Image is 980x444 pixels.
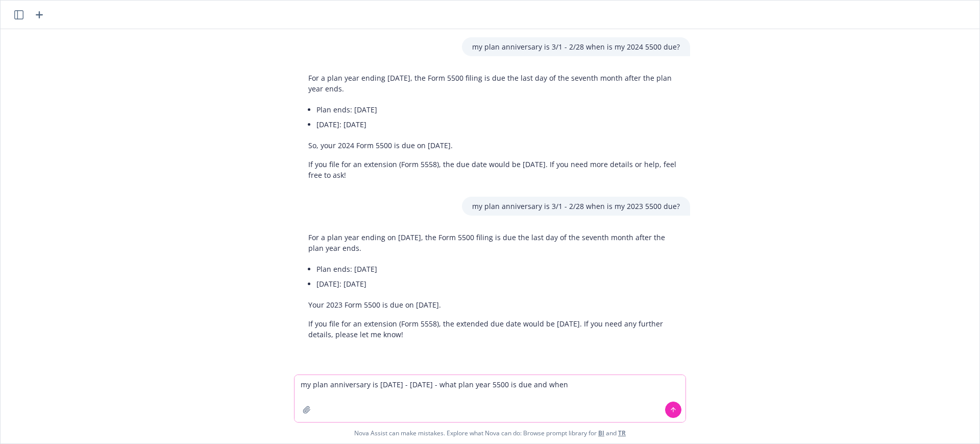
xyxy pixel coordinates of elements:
[316,117,680,132] li: [DATE]: [DATE]
[316,262,680,276] li: Plan ends: [DATE]
[308,299,680,310] p: Your 2023 Form 5500 is due on [DATE].
[316,276,680,291] li: [DATE]: [DATE]
[316,102,680,117] li: Plan ends: [DATE]
[295,375,685,422] textarea: my plan anniversary is [DATE] - [DATE] - what plan year 5500 is due and when
[472,41,680,52] p: my plan anniversary is 3/1 - 2/28 when is my 2024 5500 due?
[472,201,680,212] p: my plan anniversary is 3/1 - 2/28 when is my 2023 5500 due?
[308,232,680,253] p: For a plan year ending on [DATE], the Form 5500 filing is due the last day of the seventh month a...
[618,429,626,437] a: TR
[598,429,604,437] a: BI
[308,159,680,180] p: If you file for an extension (Form 5558), the due date would be [DATE]. If you need more details ...
[308,73,680,94] p: For a plan year ending [DATE], the Form 5500 filing is due the last day of the seventh month afte...
[354,423,626,443] span: Nova Assist can make mistakes. Explore what Nova can do: Browse prompt library for and
[308,140,680,151] p: So, your 2024 Form 5500 is due on [DATE].
[308,318,680,340] p: If you file for an extension (Form 5558), the extended due date would be [DATE]. If you need any ...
